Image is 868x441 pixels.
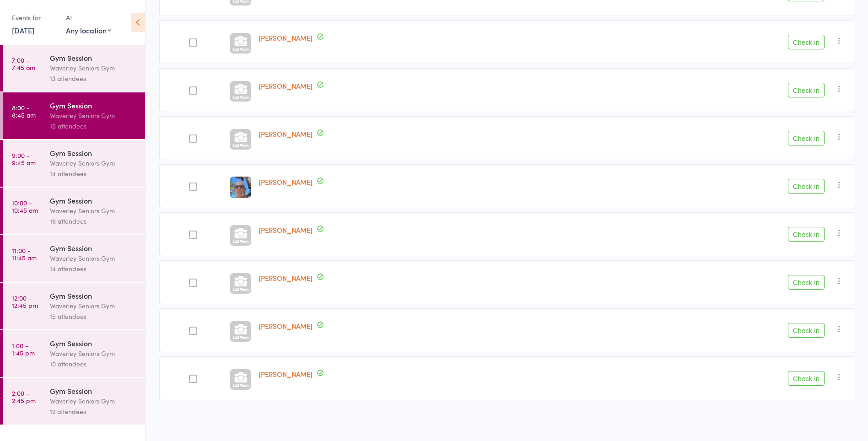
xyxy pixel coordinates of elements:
[50,121,137,131] div: 15 attendees
[50,290,137,301] div: Gym Session
[50,205,137,216] div: Waverley Seniors Gym
[259,225,313,235] a: [PERSON_NAME]
[3,92,145,139] a: 8:00 -8:45 amGym SessionWaverley Seniors Gym15 attendees
[230,177,251,198] img: image1754198606.png
[3,330,145,377] a: 1:00 -1:45 pmGym SessionWaverley Seniors Gym10 attendees
[12,56,35,71] time: 7:00 - 7:45 am
[259,273,313,283] a: [PERSON_NAME]
[3,235,145,282] a: 11:00 -11:45 amGym SessionWaverley Seniors Gym14 attendees
[50,168,137,179] div: 14 attendees
[12,25,34,35] a: [DATE]
[3,378,145,425] a: 2:00 -2:45 pmGym SessionWaverley Seniors Gym12 attendees
[12,389,36,404] time: 2:00 - 2:45 pm
[50,148,137,158] div: Gym Session
[50,158,137,168] div: Waverley Seniors Gym
[3,188,145,234] a: 10:00 -10:45 amGym SessionWaverley Seniors Gym16 attendees
[788,323,825,338] button: Check in
[259,177,313,187] a: [PERSON_NAME]
[12,199,38,214] time: 10:00 - 10:45 am
[788,227,825,242] button: Check in
[259,129,313,139] a: [PERSON_NAME]
[50,216,137,226] div: 16 attendees
[12,10,57,25] div: Events for
[50,406,137,417] div: 12 attendees
[12,247,37,261] time: 11:00 - 11:45 am
[50,396,137,406] div: Waverley Seniors Gym
[12,294,38,309] time: 12:00 - 12:45 pm
[259,33,313,43] a: [PERSON_NAME]
[788,179,825,194] button: Check in
[50,386,137,396] div: Gym Session
[12,342,35,356] time: 1:00 - 1:45 pm
[50,253,137,264] div: Waverley Seniors Gym
[50,348,137,359] div: Waverley Seniors Gym
[259,369,313,379] a: [PERSON_NAME]
[50,53,137,63] div: Gym Session
[50,338,137,348] div: Gym Session
[12,104,36,118] time: 8:00 - 8:45 am
[50,73,137,84] div: 13 attendees
[50,100,137,110] div: Gym Session
[50,63,137,73] div: Waverley Seniors Gym
[259,321,313,331] a: [PERSON_NAME]
[3,140,145,187] a: 9:00 -9:45 amGym SessionWaverley Seniors Gym14 attendees
[788,35,825,49] button: Check in
[66,10,111,25] div: At
[50,264,137,274] div: 14 attendees
[788,131,825,145] button: Check in
[50,110,137,121] div: Waverley Seniors Gym
[66,25,111,35] div: Any location
[788,83,825,97] button: Check in
[3,45,145,91] a: 7:00 -7:45 amGym SessionWaverley Seniors Gym13 attendees
[788,275,825,290] button: Check in
[788,371,825,386] button: Check in
[50,243,137,253] div: Gym Session
[3,283,145,329] a: 12:00 -12:45 pmGym SessionWaverley Seniors Gym15 attendees
[50,195,137,205] div: Gym Session
[50,301,137,311] div: Waverley Seniors Gym
[12,151,36,166] time: 9:00 - 9:45 am
[50,359,137,369] div: 10 attendees
[259,81,313,91] a: [PERSON_NAME]
[50,311,137,322] div: 15 attendees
